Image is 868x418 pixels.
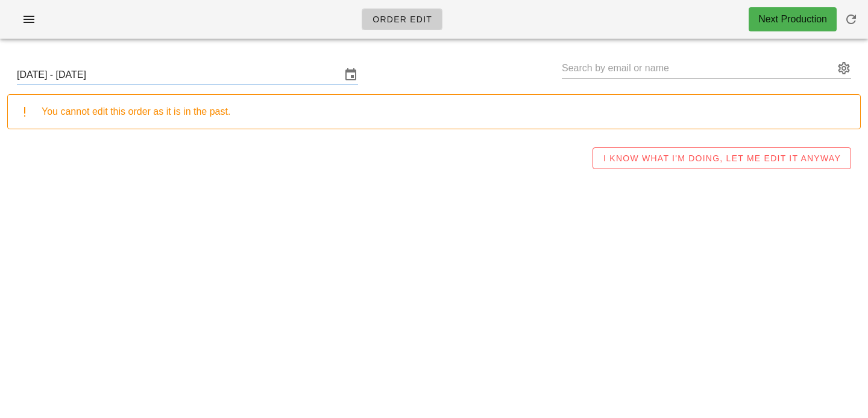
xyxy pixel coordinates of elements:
[603,153,841,163] span: I KNOW WHAT I'M DOING, LET ME EDIT IT ANYWAY
[758,12,827,27] div: Next Production
[372,14,432,24] span: Order Edit
[362,8,442,30] a: Order Edit
[593,147,851,169] button: I KNOW WHAT I'M DOING, LET ME EDIT IT ANYWAY
[42,106,230,117] span: You cannot edit this order as it is in the past.
[562,59,834,78] input: Search by email or name
[837,61,851,76] button: appended action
